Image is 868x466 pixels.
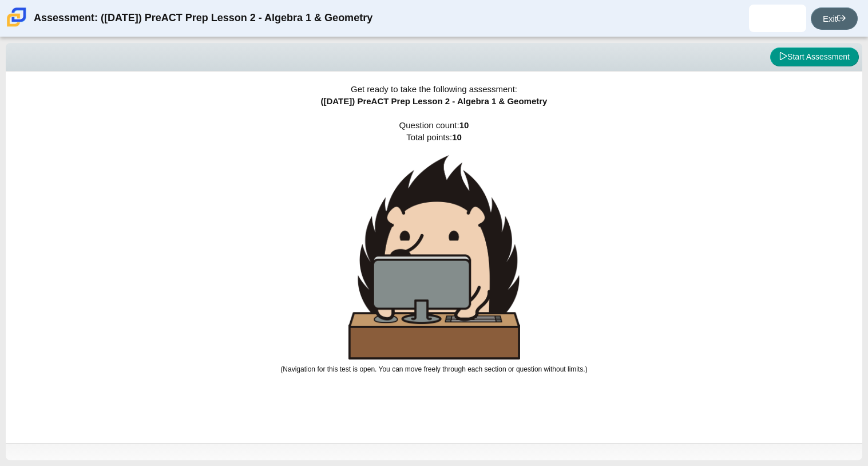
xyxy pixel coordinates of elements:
[459,120,469,130] b: 10
[770,48,859,67] button: Start Assessment
[452,132,462,142] b: 10
[5,5,29,29] img: Carmen School of Science & Technology
[5,21,29,31] a: Carmen School of Science & Technology
[768,9,787,27] img: ernesto.penalagune.4AG1nc
[351,84,517,94] span: Get ready to take the following assessment:
[34,5,372,32] div: Assessment: ([DATE]) PreACT Prep Lesson 2 - Algebra 1 & Geometry
[348,155,520,360] img: hedgehog-behind-computer-large.png
[811,7,858,30] a: Exit
[321,96,548,106] span: ([DATE]) PreACT Prep Lesson 2 - Algebra 1 & Geometry
[280,365,587,373] small: (Navigation for this test is open. You can move freely through each section or question without l...
[280,120,587,373] span: Question count: Total points:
